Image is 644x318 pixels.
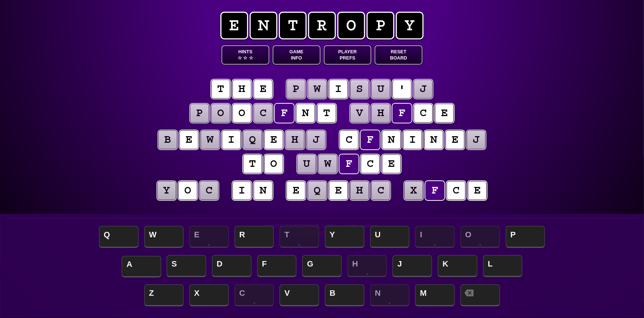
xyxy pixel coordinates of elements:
[340,130,359,149] puzzle-tile: c
[254,104,273,123] puzzle-tile: c
[221,45,269,65] button: Hints☆ ☆ ☆
[201,130,220,149] puzzle-tile: w
[447,181,466,200] puzzle-tile: c
[99,226,139,248] span: Q
[375,45,423,65] button: ResetBoard
[329,80,348,99] puzzle-tile: i
[254,181,273,200] puzzle-tile: n
[317,104,336,123] puzzle-tile: t
[325,284,364,306] span: B
[461,226,500,248] span: O
[189,226,229,248] span: E
[158,130,177,149] puzzle-tile: b
[211,104,230,123] puzzle-tile: o
[468,181,487,200] puzzle-tile: e
[308,181,327,200] puzzle-tile: q
[403,130,422,149] puzzle-tile: i
[318,154,337,173] puzzle-tile: w
[325,226,364,248] span: Y
[264,130,283,149] puzzle-tile: e
[446,130,465,149] puzzle-tile: e
[264,154,283,173] puzzle-tile: o
[238,55,242,61] span: ☆
[329,181,348,200] puzzle-tile: e
[324,45,372,65] button: PlayerPrefs
[350,80,369,99] puzzle-tile: s
[285,130,304,149] puzzle-tile: h
[257,255,297,277] span: F
[296,104,315,123] puzzle-tile: n
[235,226,274,248] span: R
[361,130,380,149] puzzle-tile: f
[249,55,253,61] span: ☆
[243,55,247,61] span: ☆
[211,80,230,99] puzzle-tile: t
[254,80,273,99] puzzle-tile: e
[370,284,410,306] span: N
[308,80,327,99] puzzle-tile: w
[483,255,523,277] span: L
[370,226,410,248] span: U
[178,181,197,200] puzzle-tile: o
[190,104,209,123] puzzle-tile: p
[393,104,412,123] puzzle-tile: f
[144,284,184,306] span: Z
[189,284,229,306] span: X
[382,130,401,149] puzzle-tile: n
[279,12,307,39] span: t
[307,130,326,149] puzzle-tile: j
[393,80,412,99] puzzle-tile: '
[438,255,477,277] span: K
[371,181,390,200] puzzle-tile: c
[235,284,274,306] span: C
[425,181,444,200] puzzle-tile: f
[337,12,365,39] span: o
[506,226,545,248] span: P
[367,12,394,39] span: p
[350,104,369,123] puzzle-tile: v
[308,12,336,39] span: r
[122,256,161,277] span: A
[222,130,241,149] puzzle-tile: i
[232,181,251,200] puzzle-tile: i
[167,255,206,277] span: S
[350,181,369,200] puzzle-tile: h
[157,181,176,200] puzzle-tile: y
[273,45,321,65] button: GameInfo
[280,226,319,248] span: T
[243,130,262,149] puzzle-tile: q
[414,80,433,99] puzzle-tile: j
[415,284,455,306] span: M
[371,104,390,123] puzzle-tile: h
[371,80,390,99] puzzle-tile: u
[340,154,359,173] puzzle-tile: f
[179,130,198,149] puzzle-tile: e
[467,130,486,149] puzzle-tile: j
[297,154,316,173] puzzle-tile: u
[348,255,387,277] span: H
[404,181,423,200] puzzle-tile: x
[302,255,342,277] span: G
[287,80,306,99] puzzle-tile: p
[220,12,248,39] span: e
[275,104,294,123] puzzle-tile: f
[393,255,432,277] span: J
[435,104,454,123] puzzle-tile: e
[243,154,262,173] puzzle-tile: t
[232,104,251,123] puzzle-tile: o
[287,181,306,200] puzzle-tile: e
[212,255,251,277] span: D
[250,12,277,39] span: n
[280,284,319,306] span: V
[144,226,184,248] span: W
[232,80,251,99] puzzle-tile: h
[424,130,443,149] puzzle-tile: n
[414,104,433,123] puzzle-tile: c
[415,226,455,248] span: I
[396,12,424,39] span: y
[361,154,380,173] puzzle-tile: c
[382,154,401,173] puzzle-tile: e
[200,181,219,200] puzzle-tile: c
